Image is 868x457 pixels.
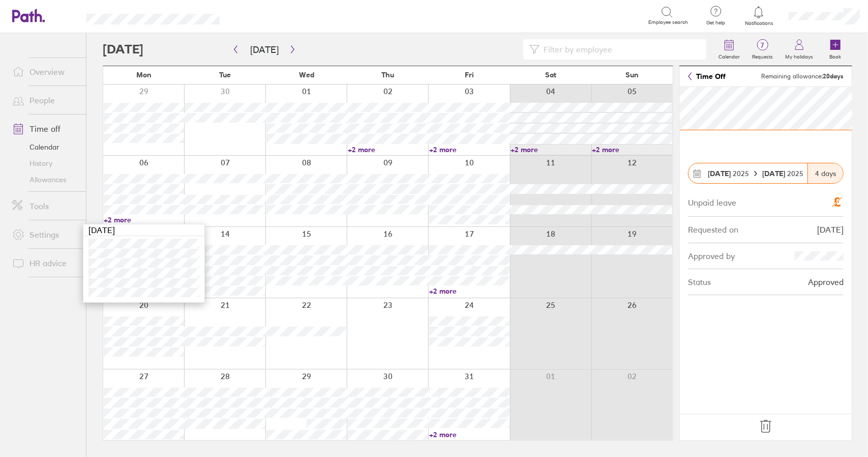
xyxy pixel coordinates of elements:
[4,139,86,155] a: Calendar
[807,163,843,183] div: 4 days
[688,251,735,261] div: Approved by
[742,20,775,26] span: Notifications
[83,224,204,236] div: [DATE]
[779,51,819,60] label: My holidays
[761,73,844,80] span: Remaining allowance:
[540,40,700,59] input: Filter by employee
[746,41,779,49] span: 7
[381,71,394,79] span: Thu
[746,33,779,66] a: 7Requests
[545,71,556,79] span: Sat
[4,119,86,139] a: Time off
[511,145,591,154] a: +2 more
[823,72,844,80] strong: 20 days
[4,62,86,82] a: Overview
[247,11,273,20] div: Search
[4,155,86,172] a: History
[592,145,672,154] a: +2 more
[708,169,749,178] span: 2025
[688,277,711,287] div: Status
[779,33,819,66] a: My holidays
[242,41,287,58] button: [DATE]
[688,196,736,207] div: Unpaid leave
[429,287,510,296] a: +2 more
[4,224,86,245] a: Settings
[429,145,510,154] a: +2 more
[699,20,732,26] span: Get help
[708,169,731,178] strong: [DATE]
[712,33,746,66] a: Calendar
[299,71,314,79] span: Wed
[348,145,428,154] a: +2 more
[712,51,746,60] label: Calendar
[808,277,844,287] div: Approved
[817,225,844,234] div: [DATE]
[762,169,787,178] strong: [DATE]
[465,71,474,79] span: Fri
[648,19,688,25] span: Employee search
[762,169,803,178] span: 2025
[4,172,86,188] a: Allowances
[688,72,726,80] a: Time Off
[746,51,779,60] label: Requests
[625,71,639,79] span: Sun
[219,71,231,79] span: Tue
[4,253,86,273] a: HR advice
[4,196,86,216] a: Tools
[429,430,510,439] a: +2 more
[819,33,852,66] a: Book
[4,90,86,110] a: People
[136,71,152,79] span: Mon
[104,215,184,224] a: +2 more
[742,5,775,26] a: Notifications
[688,225,738,234] div: Requested on
[824,51,848,60] label: Book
